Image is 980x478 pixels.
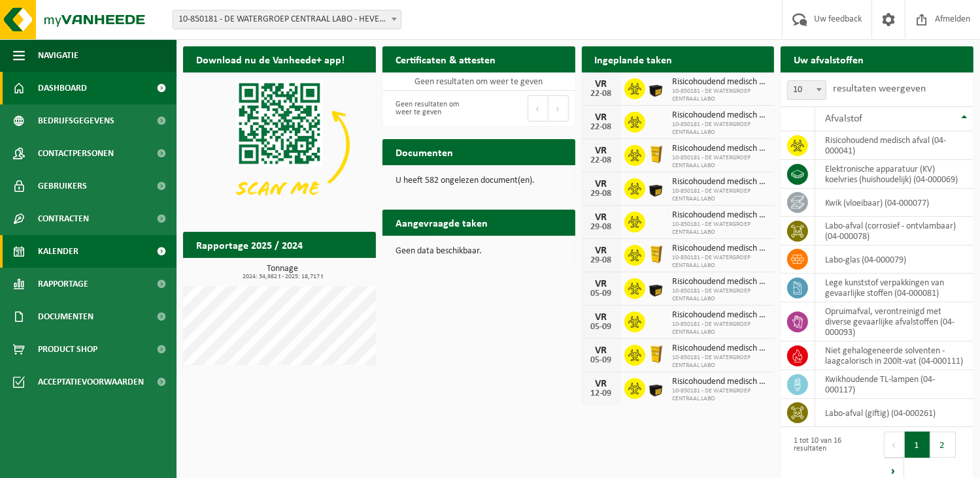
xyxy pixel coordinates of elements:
div: Geen resultaten om weer te geven [389,94,472,123]
img: LP-SB-00060-HPE-C6 [645,343,667,365]
h2: Documenten [382,139,466,165]
p: U heeft 582 ongelezen document(en). [396,176,562,185]
span: Product Shop [38,333,97,366]
span: 10-850181 - DE WATERGROEP CENTRAAL LABO [673,187,768,203]
span: 10-850181 - DE WATERGROEP CENTRAAL LABO [673,221,768,236]
td: Geen resultaten om weer te geven [382,72,575,91]
button: Previous [528,95,549,121]
label: resultaten weergeven [833,84,926,94]
span: Risicohoudend medisch afval [673,144,768,154]
span: Gebruikers [38,170,87,202]
span: 10-850181 - DE WATERGROEP CENTRAAL LABO [673,321,768,336]
span: Navigatie [38,39,78,72]
span: Risicohoudend medisch afval [673,110,768,121]
span: Risicohoudend medisch afval [673,310,768,321]
img: LP-SB-00030-HPE-51 [645,176,667,199]
p: Geen data beschikbaar. [396,247,562,256]
span: Afvalstof [825,114,862,124]
td: opruimafval, verontreinigd met diverse gevaarlijke afvalstoffen (04-000093) [815,302,973,342]
span: Documenten [38,300,93,333]
div: VR [588,345,615,356]
button: Next [549,95,569,121]
span: Risicohoudend medisch afval [673,377,768,387]
span: Contactpersonen [38,137,114,170]
span: 10-850181 - DE WATERGROEP CENTRAAL LABO [673,254,768,270]
h2: Certificaten & attesten [382,46,509,72]
span: Contracten [38,202,89,235]
span: 2024: 34,982 t - 2025: 18,717 t [190,274,376,280]
span: 10-850181 - DE WATERGROEP CENTRAAL LABO [673,88,768,103]
span: Risicohoudend medisch afval [673,77,768,88]
h2: Ingeplande taken [582,46,686,72]
span: 10-850181 - DE WATERGROEP CENTRAAL LABO [673,121,768,136]
td: lege kunststof verpakkingen van gevaarlijke stoffen (04-000081) [815,274,973,302]
button: 1 [905,432,930,458]
span: Risicohoudend medisch afval [673,277,768,287]
h3: Tonnage [190,264,376,280]
span: 10-850181 - DE WATERGROEP CENTRAAL LABO - HEVERLEE [173,10,401,29]
img: LP-SB-00030-HPE-51 [645,276,667,298]
td: labo-afval (corrosief - ontvlambaar) (04-000078) [815,217,973,246]
div: VR [588,179,615,189]
span: 10 [787,80,826,100]
a: Bekijk rapportage [279,257,375,283]
h2: Download nu de Vanheede+ app! [183,46,358,72]
td: labo-afval (giftig) (04-000261) [815,399,973,427]
span: 10-850181 - DE WATERGROEP CENTRAAL LABO [673,287,768,303]
span: 10-850181 - DE WATERGROEP CENTRAAL LABO [673,154,768,170]
div: VR [588,146,615,156]
div: 05-09 [588,356,615,365]
span: Dashboard [38,72,87,104]
span: Kalender [38,235,78,268]
span: Risicohoudend medisch afval [673,210,768,221]
td: risicohoudend medisch afval (04-000041) [815,131,973,160]
span: Risicohoudend medisch afval [673,244,768,254]
span: 10-850181 - DE WATERGROEP CENTRAAL LABO [673,387,768,403]
span: Rapportage [38,268,88,300]
button: 2 [930,432,956,458]
div: VR [588,246,615,256]
h2: Uw afvalstoffen [781,46,877,72]
h2: Rapportage 2025 / 2024 [183,232,316,257]
div: VR [588,79,615,89]
span: 10-850181 - DE WATERGROEP CENTRAAL LABO - HEVERLEE [173,10,401,29]
div: 29-08 [588,256,615,265]
td: labo-glas (04-000079) [815,246,973,274]
td: niet gehalogeneerde solventen - laagcalorisch in 200lt-vat (04-000111) [815,342,973,370]
img: LP-SB-00060-HPE-C6 [645,243,667,265]
img: LP-SB-00030-HPE-51 [645,76,667,99]
td: kwik (vloeibaar) (04-000077) [815,189,973,217]
div: 22-08 [588,156,615,165]
span: Risicohoudend medisch afval [673,177,768,187]
div: VR [588,212,615,223]
img: LP-SB-00030-HPE-51 [645,376,667,398]
img: LP-SB-00060-HPE-C6 [645,143,667,165]
button: Previous [884,432,905,458]
span: Risicohoudend medisch afval [673,343,768,354]
div: VR [588,379,615,389]
div: 12-09 [588,389,615,398]
div: 05-09 [588,323,615,332]
img: Download de VHEPlus App [183,72,376,217]
div: 22-08 [588,89,615,99]
td: kwikhoudende TL-lampen (04-000117) [815,370,973,399]
div: 05-09 [588,289,615,298]
span: Bedrijfsgegevens [38,104,114,137]
span: 10 [788,81,826,99]
div: 22-08 [588,123,615,132]
div: VR [588,279,615,289]
div: VR [588,112,615,123]
span: 10-850181 - DE WATERGROEP CENTRAAL LABO [673,354,768,370]
span: Acceptatievoorwaarden [38,366,144,398]
td: elektronische apparatuur (KV) koelvries (huishoudelijk) (04-000069) [815,160,973,189]
div: 29-08 [588,223,615,232]
div: 29-08 [588,189,615,199]
div: VR [588,312,615,323]
h2: Aangevraagde taken [382,210,501,235]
